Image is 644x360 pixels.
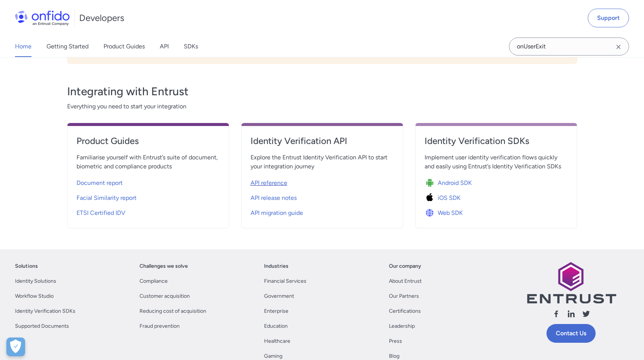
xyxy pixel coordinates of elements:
[425,193,438,203] img: Icon iOS SDK
[264,277,306,286] a: Financial Services
[425,208,438,218] img: Icon Web SDK
[140,322,180,331] a: Fraud prevention
[251,153,394,171] span: Explore the Entrust Identity Verification API to start your integration journey
[67,84,577,99] h3: Integrating with Entrust
[389,337,402,346] a: Press
[251,208,303,217] span: API migration guide
[77,204,220,219] a: ETSI Certified IDV
[6,337,25,356] button: Open Preferences
[552,309,561,318] svg: Follow us facebook
[15,292,54,301] a: Workflow Studio
[251,178,287,187] span: API reference
[526,262,616,303] img: Entrust logo
[251,174,394,189] a: API reference
[582,309,591,321] a: Follow us X (Twitter)
[438,193,461,202] span: iOS SDK
[389,277,422,286] a: About Entrust
[77,135,220,147] h4: Product Guides
[389,307,421,316] a: Certifications
[15,277,56,286] a: Identity Solutions
[77,193,137,202] span: Facial Similarity report
[264,262,288,271] a: Industries
[264,292,294,301] a: Government
[588,9,629,27] a: Support
[389,292,419,301] a: Our Partners
[438,178,472,187] span: Android SDK
[546,324,596,343] a: Contact Us
[425,135,568,147] h4: Identity Verification SDKs
[140,277,168,286] a: Compliance
[67,102,577,111] span: Everything you need to start your integration
[614,42,623,51] svg: Clear search field button
[438,208,463,217] span: Web SDK
[79,12,124,24] h1: Developers
[160,36,169,57] a: API
[509,37,629,55] input: Onfido search input field
[264,307,288,316] a: Enterprise
[6,337,25,356] div: Cookie Preferences
[389,322,415,331] a: Leadership
[47,36,89,57] a: Getting Started
[567,309,576,321] a: Follow us linkedin
[425,178,438,188] img: Icon Android SDK
[251,135,394,147] h4: Identity Verification API
[15,307,75,316] a: Identity Verification SDKs
[264,337,290,346] a: Healthcare
[184,36,198,57] a: SDKs
[77,135,220,153] a: Product Guides
[15,322,69,331] a: Supported Documents
[77,208,125,217] span: ETSI Certified IDV
[77,189,220,204] a: Facial Similarity report
[15,10,70,25] img: Onfido Logo
[425,174,568,189] a: Icon Android SDKAndroid SDK
[140,307,206,316] a: Reducing cost of acquisition
[425,153,568,171] span: Implement user identity verification flows quickly and easily using Entrust’s Identity Verificati...
[140,292,190,301] a: Customer acquisition
[251,189,394,204] a: API release notes
[389,262,421,271] a: Our company
[552,309,561,321] a: Follow us facebook
[77,174,220,189] a: Document report
[15,36,32,57] a: Home
[251,204,394,219] a: API migration guide
[582,309,591,318] svg: Follow us X (Twitter)
[104,36,145,57] a: Product Guides
[140,262,188,271] a: Challenges we solve
[425,135,568,153] a: Identity Verification SDKs
[15,262,38,271] a: Solutions
[567,309,576,318] svg: Follow us linkedin
[251,193,297,202] span: API release notes
[251,135,394,153] a: Identity Verification API
[425,204,568,219] a: Icon Web SDKWeb SDK
[77,178,123,187] span: Document report
[77,153,220,171] span: Familiarise yourself with Entrust’s suite of document, biometric and compliance products
[425,189,568,204] a: Icon iOS SDKiOS SDK
[264,322,288,331] a: Education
